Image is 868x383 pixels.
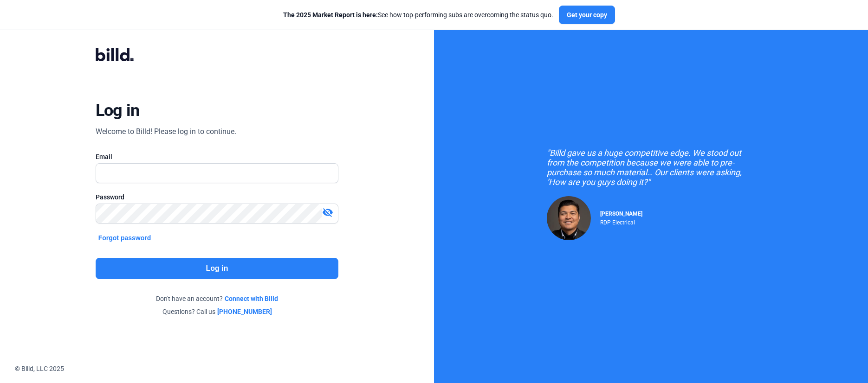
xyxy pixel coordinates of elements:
a: Connect with Billd [225,294,278,303]
span: The 2025 Market Report is here: [283,11,378,19]
div: Log in [96,100,140,121]
a: [PHONE_NUMBER] [217,307,272,316]
button: Get your copy [559,6,615,24]
div: Don't have an account? [96,294,339,303]
div: See how top-performing subs are overcoming the status quo. [283,10,553,19]
div: Email [96,152,339,161]
img: Raul Pacheco [547,196,591,240]
div: RDP Electrical [600,217,642,226]
mat-icon: visibility_off [322,207,333,218]
div: Questions? Call us [96,307,339,316]
button: Log in [96,258,339,279]
div: Welcome to Billd! Please log in to continue. [96,126,236,137]
button: Forgot password [96,233,154,243]
div: "Billd gave us a huge competitive edge. We stood out from the competition because we were able to... [547,148,756,187]
span: [PERSON_NAME] [600,211,642,217]
div: Password [96,192,339,202]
